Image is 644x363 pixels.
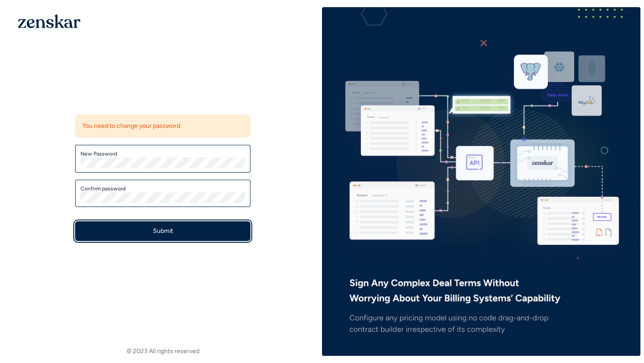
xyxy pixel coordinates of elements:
[4,347,322,356] footer: © 2023 All rights reserved
[75,221,250,241] button: Submit
[80,150,245,157] label: New Password
[75,114,250,138] div: You need to change your password.
[80,185,245,192] label: Confirm password
[18,14,80,28] img: 1OGAJ2xQqyY4LXKgY66KYq0eOWRCkrZdAb3gUhuVAqdWPZE9SRJmCz+oDMSn4zDLXe31Ii730ItAGKgCKgCCgCikA4Av8PJUP...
